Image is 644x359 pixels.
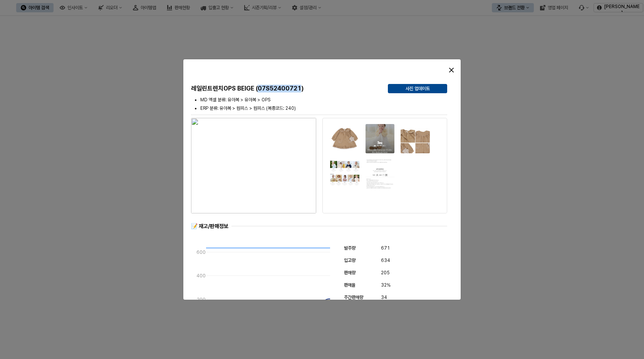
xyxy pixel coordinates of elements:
[381,281,391,289] span: 32%
[200,96,447,103] li: MD 엑셀 분류: 유아복 > 유아복 > OPS
[344,282,356,288] span: 판매율
[381,269,390,277] span: 205
[191,85,382,92] h5: 레일린트렌치OPS BEIGE (07S52400721)
[381,257,390,264] span: 634
[406,86,430,92] p: 사진 업데이트
[344,295,363,300] span: 주간판매량
[344,258,356,263] span: 입고량
[200,105,447,112] li: ERP 분류: 유아복 > 원피스 > 원피스 (복종코드: 240)
[445,64,458,76] button: 닫다
[191,223,228,230] div: 📝 재고/판매정보
[344,270,356,275] span: 판매량
[381,294,387,301] span: 34
[344,245,356,251] span: 발주량
[381,244,390,252] span: 671
[388,84,447,93] button: 사진 업데이트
